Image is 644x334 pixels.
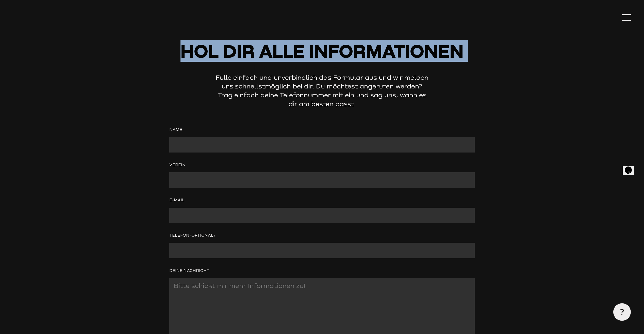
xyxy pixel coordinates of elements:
[623,159,639,175] iframe: chat widget
[214,73,430,109] p: Fülle einfach und unverbindlich das Formular aus und wir melden uns schnellstmöglich bei dir. Du ...
[169,232,475,238] label: Telefon (optional)
[169,161,475,168] label: Verein
[169,267,475,274] label: Deine Nachricht
[169,196,475,203] label: E-Mail
[180,40,464,62] span: Hol dir alle Informationen
[169,126,475,133] label: Name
